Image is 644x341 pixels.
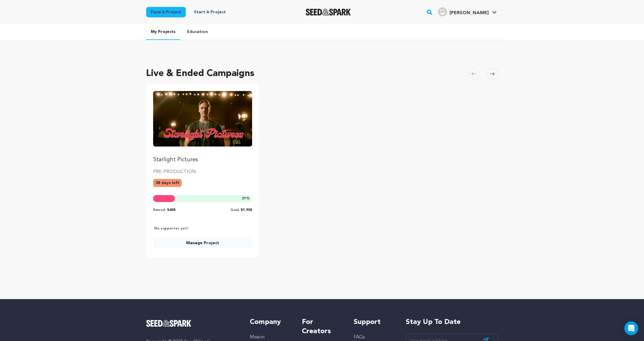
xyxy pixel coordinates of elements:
h2: Live & Ended Campaigns [146,67,254,81]
a: Seed&Spark Homepage [146,320,238,327]
h5: For Creators [302,318,342,336]
a: Mission [250,335,265,340]
a: Fund a project [146,7,186,17]
a: Fund Starlight Pictures [153,91,252,164]
span: $408 [167,208,175,212]
span: 21 [242,197,246,200]
a: My Projects [146,24,180,40]
p: 38 days left [153,179,182,187]
h5: Company [250,318,290,327]
a: Manage Project [153,238,252,248]
span: [PERSON_NAME] [449,11,489,15]
a: Education [182,24,212,39]
img: Seed&Spark Logo Dark Mode [306,9,351,16]
span: Raised: [153,208,166,212]
p: No supporter yet! [153,226,189,231]
h5: Support [354,318,394,327]
a: Eric C.'s Profile [437,6,498,16]
img: user.png [438,7,447,16]
a: Seed&Spark Homepage [306,9,351,16]
span: $1,900 [241,208,252,212]
a: Start a project [189,7,230,17]
span: Eric C.'s Profile [437,6,498,18]
h5: Stay up to date [406,318,498,327]
div: Open Intercom Messenger [624,321,638,335]
div: Eric C.'s Profile [438,7,489,16]
span: % [242,196,250,201]
p: Starlight Pictures [153,156,252,164]
img: Seed&Spark Logo [146,320,192,327]
a: FAQs [354,335,365,340]
span: Goal: [230,208,239,212]
p: PRE-PRODUCTION [153,168,252,175]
